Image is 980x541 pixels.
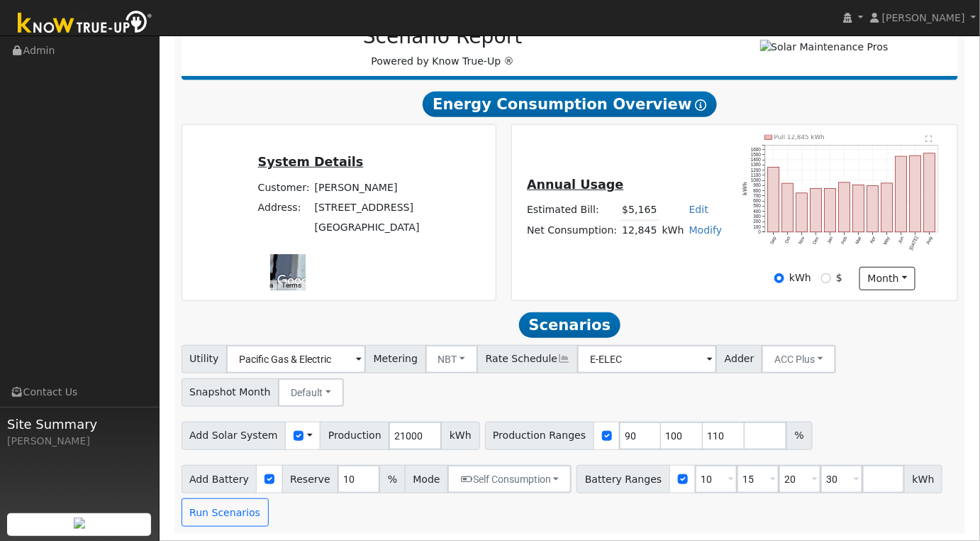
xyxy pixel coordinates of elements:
img: Google [274,272,321,290]
text: 700 [753,193,761,198]
text: Mar [854,236,862,246]
a: Modify [689,224,723,236]
td: Address: [255,197,312,217]
text: 1500 [751,152,762,157]
img: Know True-Up [11,8,160,40]
span: Rate Schedule [477,345,578,373]
a: Edit [689,204,708,215]
span: % [379,465,405,493]
button: NBT [425,345,479,373]
span: Battery Ranges [577,465,670,493]
text: Nov [798,236,806,246]
text: Jun [898,236,906,245]
u: System Details [258,155,364,169]
text: kWh [742,182,748,196]
rect: onclick="" [924,153,935,232]
text: 600 [753,199,761,204]
text: 100 [753,224,761,229]
text: Oct [784,236,791,244]
a: Terms (opens in new tab) [282,281,301,289]
span: Mode [405,465,448,493]
td: Net Consumption: [525,220,620,241]
text: Dec [812,236,820,246]
text: Feb [840,236,848,245]
span: Production Ranges [485,422,594,450]
div: [PERSON_NAME] [7,434,152,449]
span: Energy Consumption Overview [423,92,716,117]
h2: Scenario Report [196,25,689,49]
img: Solar Maintenance Pros [760,40,889,55]
span: Site Summary [7,415,152,434]
rect: onclick="" [782,183,794,232]
text: 900 [753,183,761,188]
input: kWh [774,273,784,283]
td: $5,165 [620,200,659,221]
input: $ [821,273,831,283]
td: 12,845 [620,220,659,241]
rect: onclick="" [867,186,879,233]
img: retrieve [74,518,85,529]
button: Default [278,378,344,407]
text: 200 [753,219,761,224]
rect: onclick="" [881,183,893,232]
text: 300 [753,214,761,219]
span: Metering [365,345,426,373]
span: % [786,422,812,450]
td: [GEOGRAPHIC_DATA] [312,217,422,237]
text: 1100 [751,173,762,177]
span: Reserve [282,465,339,493]
text: 1300 [751,163,762,168]
text: 1000 [751,178,762,183]
text: 1200 [751,168,762,173]
rect: onclick="" [811,189,822,232]
text: 800 [753,188,761,193]
label: kWh [789,270,811,285]
rect: onclick="" [853,185,864,233]
rect: onclick="" [825,189,836,233]
td: Customer: [255,177,312,197]
td: [PERSON_NAME] [312,177,422,197]
input: Select a Utility [226,345,366,373]
span: Adder [716,345,762,373]
rect: onclick="" [910,155,921,232]
text: [DATE] [908,236,920,251]
span: Add Battery [182,465,257,493]
text: Sep [769,236,778,246]
text: Aug [925,236,934,246]
span: kWh [904,465,942,493]
td: [STREET_ADDRESS] [312,197,422,217]
rect: onclick="" [839,182,850,232]
span: Add Solar System [182,422,286,450]
span: Utility [182,345,228,373]
text: Jan [826,236,834,245]
text: 400 [753,209,761,214]
text: 1600 [751,147,762,152]
rect: onclick="" [896,156,907,232]
td: Estimated Bill: [525,200,620,221]
rect: onclick="" [768,168,779,232]
rect: onclick="" [796,193,808,232]
text: 0 [759,229,762,234]
text: 1400 [751,157,762,162]
span: Scenarios [519,312,620,338]
text: Pull 12,845 kWh [774,133,825,141]
a: Open this area in Google Maps (opens a new window) [274,272,321,290]
label: $ [836,270,842,285]
button: Self Consumption [447,465,572,493]
td: kWh [659,220,686,241]
text: May [883,236,892,246]
i: Show Help [696,99,707,111]
button: month [859,267,915,291]
button: Run Scenarios [182,498,269,527]
div: Powered by Know True-Up ® [189,25,697,69]
text:  [926,136,932,143]
u: Annual Usage [527,177,623,192]
button: ACC Plus [762,345,836,373]
input: Select a Rate Schedule [577,345,717,373]
span: Snapshot Month [182,378,279,407]
span: kWh [441,422,479,450]
text: 500 [753,204,761,209]
span: [PERSON_NAME] [882,12,965,23]
text: Apr [869,236,878,245]
span: Production [320,422,389,450]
